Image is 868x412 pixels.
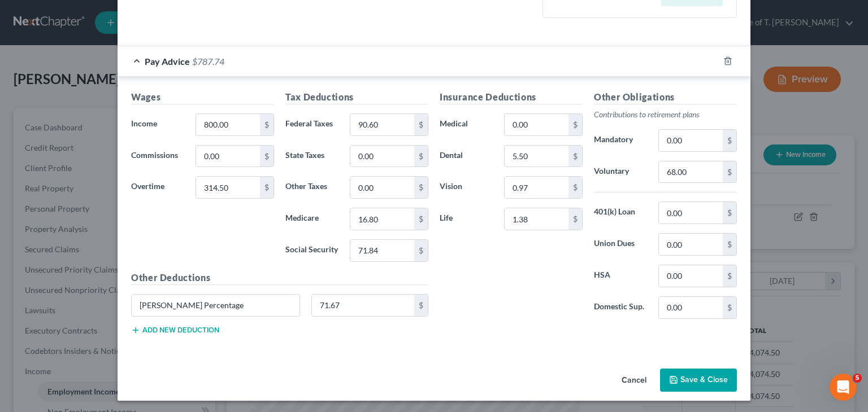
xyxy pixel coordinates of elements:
div: $ [568,146,582,167]
label: Life [434,208,498,230]
div: $ [414,146,428,167]
div: $ [723,234,736,255]
span: 5 [853,374,862,383]
label: State Taxes [280,145,344,168]
input: 0.00 [659,202,723,223]
label: Domestic Sup. [588,296,653,319]
div: $ [568,208,582,230]
div: $ [260,146,274,167]
input: 0.00 [505,114,568,135]
input: 0.00 [350,240,414,261]
button: Add new deduction [131,326,219,335]
input: 0.00 [350,177,414,198]
div: $ [260,114,274,135]
input: 0.00 [312,295,415,316]
label: Medicare [280,208,344,230]
span: $787.74 [192,56,224,67]
input: Specify... [132,295,300,316]
label: Mandatory [588,129,653,152]
input: 0.00 [659,265,723,287]
label: Medical [434,113,498,136]
label: HSA [588,265,653,287]
input: 0.00 [350,114,414,135]
label: Commissions [125,145,190,168]
input: 0.00 [196,177,260,198]
button: Cancel [613,370,656,392]
input: 0.00 [505,208,568,230]
label: Other Taxes [280,176,344,199]
div: $ [414,208,428,230]
label: 401(k) Loan [588,201,653,224]
div: $ [260,177,274,198]
input: 0.00 [505,146,568,167]
input: 0.00 [505,177,568,198]
label: Overtime [125,176,190,199]
label: Vision [434,176,498,199]
h5: Other Deductions [131,271,428,285]
div: $ [568,114,582,135]
input: 0.00 [659,234,723,255]
label: Voluntary [588,161,653,183]
label: Dental [434,145,498,168]
h5: Other Obligations [594,90,737,104]
label: Union Dues [588,233,653,256]
input: 0.00 [659,130,723,151]
h5: Wages [131,90,274,104]
input: 0.00 [350,146,414,167]
iframe: Intercom live chat [830,374,857,401]
div: $ [414,295,428,316]
p: Contributions to retirement plans [594,109,737,120]
div: $ [723,297,736,318]
h5: Insurance Deductions [440,90,583,104]
span: Income [131,119,157,128]
label: Social Security [280,239,344,262]
input: 0.00 [196,146,260,167]
input: 0.00 [659,297,723,318]
input: 0.00 [350,208,414,230]
label: Federal Taxes [280,113,344,136]
input: 0.00 [196,114,260,135]
input: 0.00 [659,161,723,183]
div: $ [568,177,582,198]
button: Save & Close [660,369,737,392]
div: $ [414,177,428,198]
span: Pay Advice [145,56,190,67]
div: $ [723,130,736,151]
div: $ [723,265,736,287]
h5: Tax Deductions [285,90,428,104]
div: $ [414,114,428,135]
div: $ [414,240,428,261]
div: $ [723,202,736,223]
div: $ [723,161,736,183]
